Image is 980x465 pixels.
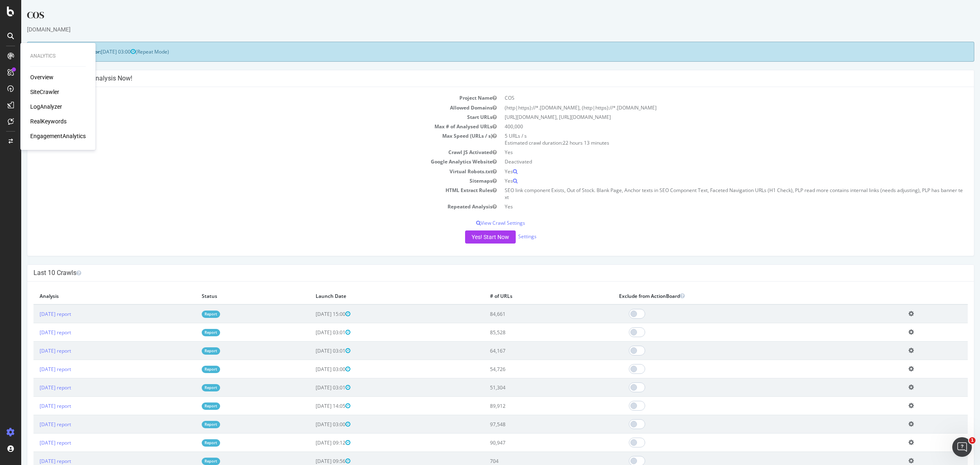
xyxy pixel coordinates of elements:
[12,93,479,103] td: Project Name
[479,157,947,166] td: Deactivated
[541,139,588,146] span: 22 hours 13 minutes
[18,347,50,354] a: [DATE] report
[180,329,199,336] a: Report
[479,103,947,112] td: (http|https)://*.[DOMAIN_NAME], (http|https)://*.[DOMAIN_NAME]
[12,48,80,55] strong: Next Launch Scheduled for:
[12,131,479,148] td: Max Speed (URLs / s)
[12,103,479,112] td: Allowed Domains
[30,132,86,140] a: EngagementAnalytics
[18,311,50,317] a: [DATE] report
[479,93,947,103] td: COS
[12,186,479,202] td: HTML Extract Rules
[463,378,592,397] td: 51,304
[12,288,174,304] th: Analysis
[479,148,947,157] td: Yes
[174,288,288,304] th: Status
[479,186,947,202] td: SEO link component Exists, Out of Stock. Blank Page, Anchor texts in SEO Component Text, Faceted ...
[294,311,329,317] span: [DATE] 15:00
[30,88,59,96] a: SiteCrawler
[479,202,947,211] td: Yes
[18,366,50,373] a: [DATE] report
[294,402,329,409] span: [DATE] 14:05
[180,439,199,446] a: Report
[479,167,947,176] td: Yes
[30,73,53,81] a: Overview
[12,167,479,176] td: Virtual Robots.txt
[12,122,479,131] td: Max # of Analysed URLs
[180,366,199,373] a: Report
[180,311,199,317] a: Report
[12,148,479,157] td: Crawl JS Activated
[294,421,329,428] span: [DATE] 03:00
[18,402,50,409] a: [DATE] report
[463,342,592,360] td: 64,167
[12,157,479,166] td: Google Analytics Website
[952,437,972,457] iframe: Intercom live chat
[497,233,515,240] a: Settings
[12,112,479,122] td: Start URLs
[294,347,329,354] span: [DATE] 03:01
[969,437,976,444] span: 1
[6,42,953,62] div: (Repeat Mode)
[12,219,947,226] p: View Crawl Settings
[479,176,947,186] td: Yes
[180,421,199,428] a: Report
[444,230,494,244] button: Yes! Start Now
[463,397,592,415] td: 89,912
[18,458,50,465] a: [DATE] report
[479,122,947,131] td: 400,000
[12,269,947,277] h4: Last 10 Crawls
[80,48,114,55] span: [DATE] 03:00
[294,458,329,465] span: [DATE] 09:56
[294,366,329,373] span: [DATE] 03:00
[180,384,199,391] a: Report
[12,74,947,83] h4: Configure your New Analysis Now!
[18,329,50,336] a: [DATE] report
[180,402,199,409] a: Report
[463,434,592,452] td: 90,947
[18,421,50,428] a: [DATE] report
[294,439,329,446] span: [DATE] 09:12
[180,347,199,354] a: Report
[18,384,50,391] a: [DATE] report
[463,323,592,342] td: 85,528
[463,415,592,434] td: 97,548
[12,176,479,186] td: Sitemaps
[294,384,329,391] span: [DATE] 03:01
[12,202,479,211] td: Repeated Analysis
[463,304,592,323] td: 84,661
[463,288,592,304] th: # of URLs
[6,8,953,25] div: COS
[180,458,199,465] a: Report
[18,439,50,446] a: [DATE] report
[479,131,947,148] td: 5 URLs / s Estimated crawl duration:
[30,103,62,111] a: LogAnalyzer
[30,53,86,60] div: Analytics
[6,25,953,34] div: [DOMAIN_NAME]
[592,288,881,304] th: Exclude from ActionBoard
[30,117,67,125] a: RealKeywords
[288,288,463,304] th: Launch Date
[479,112,947,122] td: [URL][DOMAIN_NAME], [URL][DOMAIN_NAME]
[463,360,592,378] td: 54,726
[294,329,329,336] span: [DATE] 03:01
